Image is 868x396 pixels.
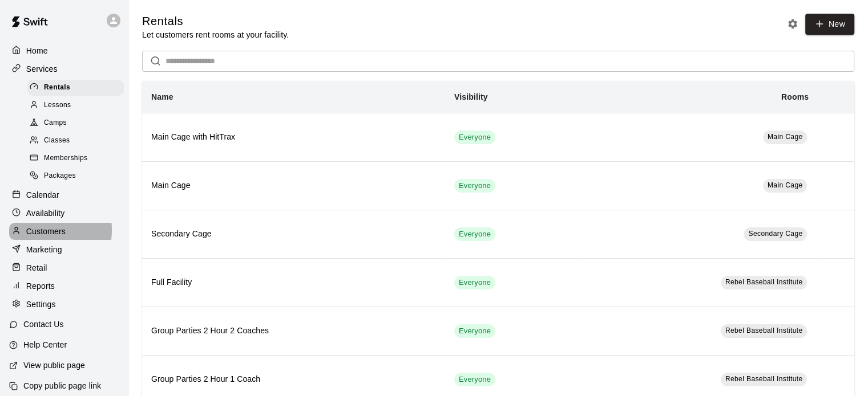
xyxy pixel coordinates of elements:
span: Rentals [44,82,70,93]
div: Memberships [27,150,124,166]
div: This service is visible to all of your customers [454,324,495,338]
p: Retail [26,262,47,273]
div: Camps [27,115,124,131]
p: View public page [23,360,85,371]
p: Reports [26,280,55,292]
a: Camps [27,115,128,132]
p: Customers [26,226,66,237]
h6: Main Cage [151,179,436,192]
span: Everyone [454,326,495,337]
a: Marketing [9,241,119,258]
span: Main Cage [768,181,803,189]
div: Packages [27,168,124,184]
h6: Main Cage with HitTrax [151,131,436,144]
span: Everyone [454,374,495,385]
p: Marketing [26,244,62,255]
a: Availability [9,205,119,222]
a: Classes [27,132,128,150]
span: Rebel Baseball Institute [725,278,803,286]
div: This service is visible to all of your customers [454,373,495,386]
span: Secondary Cage [748,230,802,238]
span: Camps [44,117,67,129]
p: Copy public page link [23,380,101,391]
span: Rebel Baseball Institute [725,375,803,383]
b: Name [151,92,173,101]
span: Memberships [44,153,87,164]
h5: Rentals [142,14,289,29]
a: Retail [9,259,119,276]
div: This service is visible to all of your customers [454,227,495,241]
p: Calendar [26,189,59,201]
span: Packages [44,170,76,182]
div: Lessons [27,97,124,113]
b: Visibility [454,92,488,101]
p: Help Center [23,339,67,350]
div: This service is visible to all of your customers [454,179,495,193]
a: Lessons [27,96,128,114]
h6: Group Parties 2 Hour 2 Coaches [151,325,436,337]
a: Settings [9,296,119,313]
button: Rental settings [784,15,801,32]
p: Home [26,45,48,56]
a: Reports [9,277,119,295]
a: New [805,14,854,35]
span: Everyone [454,132,495,143]
h6: Secondary Cage [151,228,436,240]
a: Rentals [27,79,128,96]
span: Everyone [454,181,495,191]
p: Contact Us [23,319,64,330]
a: Packages [27,168,128,185]
h6: Full Facility [151,276,436,289]
span: Everyone [454,229,495,240]
span: Everyone [454,277,495,288]
span: Classes [44,135,70,146]
span: Rebel Baseball Institute [725,326,803,334]
a: Calendar [9,186,119,203]
p: Settings [26,299,56,310]
div: Classes [27,133,124,149]
div: Rentals [27,80,124,96]
a: Services [9,60,119,77]
p: Let customers rent rooms at your facility. [142,29,289,40]
span: Lessons [44,100,71,111]
div: This service is visible to all of your customers [454,130,495,144]
a: Memberships [27,150,128,168]
b: Rooms [781,92,809,101]
h6: Group Parties 2 Hour 1 Coach [151,373,436,386]
a: Home [9,42,119,59]
p: Availability [26,207,65,219]
span: Main Cage [768,133,803,141]
p: Services [26,63,58,75]
a: Customers [9,223,119,240]
div: This service is visible to all of your customers [454,276,495,289]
